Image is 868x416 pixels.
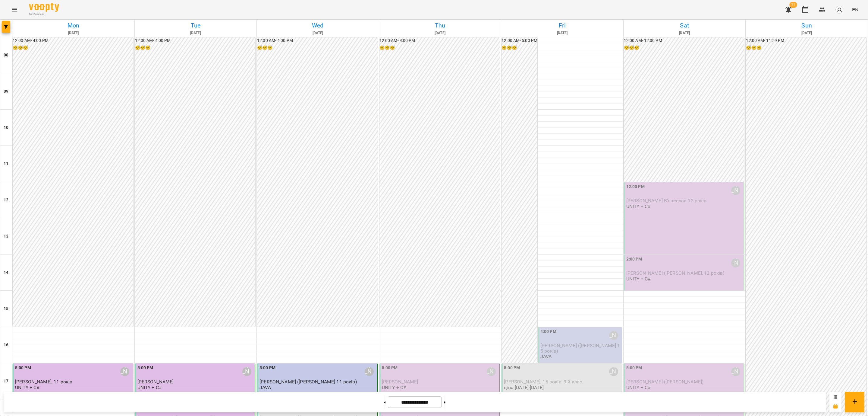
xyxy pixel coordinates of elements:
[4,52,8,59] h6: 08
[624,37,744,44] h6: 12:00 AM - 12:00 PM
[259,365,275,371] label: 5:00 PM
[380,30,500,36] h6: [DATE]
[15,379,72,385] span: [PERSON_NAME], 11 років
[626,204,651,209] p: UNITY + C#
[540,328,556,335] label: 4:00 PM
[487,367,496,376] div: Саенко Олександр Олександрович
[746,37,866,44] h6: 12:00 AM - 11:59 PM
[137,385,162,390] p: UNITY + C#
[4,269,8,276] h6: 14
[257,45,378,51] h6: 😴😴😴
[747,21,867,30] h6: Sun
[4,88,8,95] h6: 09
[835,5,844,14] img: avatar_s.png
[540,343,620,354] span: [PERSON_NAME] ([PERSON_NAME] 15 років)
[380,21,500,30] h6: Thu
[382,385,406,390] p: UNITY + C#
[259,379,357,385] span: [PERSON_NAME] ([PERSON_NAME] 11 років)
[626,385,651,390] p: UNITY + C#
[258,30,378,36] h6: [DATE]
[502,45,537,51] h6: 😴😴😴
[4,342,8,348] h6: 16
[382,365,398,371] label: 5:00 PM
[747,30,867,36] h6: [DATE]
[258,21,378,30] h6: Wed
[4,378,8,385] h6: 17
[626,379,703,385] span: [PERSON_NAME] ([PERSON_NAME])
[4,161,8,167] h6: 11
[120,367,129,376] div: Саенко Олександр Олександрович
[257,37,378,44] h6: 12:00 AM - 4:00 PM
[136,21,256,30] h6: Tue
[13,37,133,44] h6: 12:00 AM - 4:00 PM
[540,354,552,359] p: JAVA
[29,3,59,12] img: Voopty Logo
[137,365,153,371] label: 5:00 PM
[731,186,740,195] div: Саенко Олександр Олександрович
[626,184,645,190] label: 12:00 PM
[137,379,174,385] span: [PERSON_NAME]
[624,45,744,51] h6: 😴😴😴
[4,306,8,312] h6: 15
[626,256,642,263] label: 2:00 PM
[504,385,544,390] p: ціна [DATE]-[DATE]
[4,197,8,203] h6: 12
[13,21,134,30] h6: Mon
[379,37,500,44] h6: 12:00 AM - 4:00 PM
[609,331,618,340] div: Саенко Олександр Олександрович
[850,4,861,15] button: EN
[504,379,582,385] span: [PERSON_NAME], 15 років, 9-й клас
[136,30,256,36] h6: [DATE]
[626,365,642,371] label: 5:00 PM
[259,385,271,390] p: JAVA
[135,37,256,44] h6: 12:00 AM - 4:00 PM
[502,21,622,30] h6: Fri
[502,37,537,44] h6: 12:00 AM - 5:00 PM
[609,367,618,376] div: Саенко Олександр Олександрович
[624,30,745,36] h6: [DATE]
[502,30,622,36] h6: [DATE]
[789,2,797,8] span: 11
[242,367,251,376] div: Саенко Олександр Олександрович
[13,45,133,51] h6: 😴😴😴
[746,45,866,51] h6: 😴😴😴
[382,379,418,385] span: [PERSON_NAME]
[4,233,8,240] h6: 13
[731,258,740,267] div: Саенко Олександр Олександрович
[379,45,500,51] h6: 😴😴😴
[852,6,858,13] span: EN
[626,198,707,203] span: [PERSON_NAME] В'ячеслав 12 років
[13,30,134,36] h6: [DATE]
[29,12,59,16] span: For Business
[135,45,256,51] h6: 😴😴😴
[624,21,745,30] h6: Sat
[626,276,651,281] p: UNITY + C#
[731,367,740,376] div: Саенко Олександр Олександрович
[15,385,39,390] p: UNITY + C#
[365,367,374,376] div: Саенко Олександр Олександрович
[626,270,725,276] span: [PERSON_NAME] ([PERSON_NAME], 12 років)
[4,124,8,131] h6: 10
[7,2,22,17] button: Menu
[504,365,520,371] label: 5:00 PM
[15,365,31,371] label: 5:00 PM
